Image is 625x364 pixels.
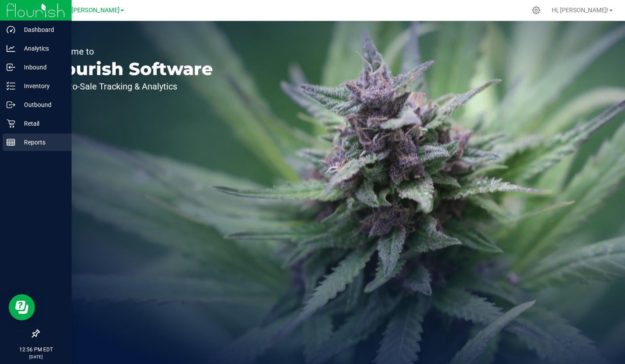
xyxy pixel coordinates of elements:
[47,60,213,78] p: Flourish Software
[531,6,542,14] div: Manage settings
[15,81,68,91] p: Inventory
[47,82,213,91] p: Seed-to-Sale Tracking & Analytics
[15,24,68,35] p: Dashboard
[7,63,15,72] inline-svg: Inbound
[7,100,15,109] inline-svg: Outbound
[55,7,120,14] span: GA4 - [PERSON_NAME]
[7,138,15,147] inline-svg: Reports
[15,118,68,129] p: Retail
[7,25,15,34] inline-svg: Dashboard
[7,44,15,53] inline-svg: Analytics
[7,119,15,128] inline-svg: Retail
[15,43,68,54] p: Analytics
[9,294,35,320] iframe: Resource center
[7,82,15,90] inline-svg: Inventory
[15,62,68,72] p: Inbound
[47,47,213,56] p: Welcome to
[15,100,68,110] p: Outbound
[4,346,68,354] p: 12:56 PM EDT
[552,7,608,14] span: Hi, [PERSON_NAME]!
[4,354,68,360] p: [DATE]
[15,137,68,148] p: Reports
